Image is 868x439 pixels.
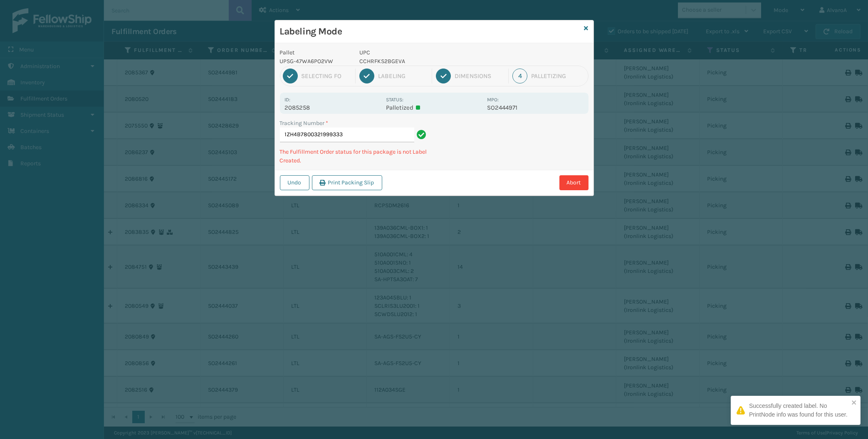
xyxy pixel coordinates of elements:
label: MPO: [487,97,499,103]
p: The Fulfillment Order status for this package is not Label Created. [280,147,429,165]
div: 2 [359,69,374,83]
button: Abort [559,175,589,190]
p: Palletized [386,104,482,111]
div: Dimensions [455,72,504,80]
p: 2085258 [285,104,381,111]
p: Pallet [280,48,350,57]
div: 1 [283,69,298,83]
p: UPC [359,48,482,57]
div: 3 [436,69,451,83]
div: Labeling [378,72,428,80]
button: Print Packing Slip [312,175,382,190]
label: Tracking Number [280,119,329,128]
div: Palletizing [531,72,585,80]
p: CCHRFKS2BGEVA [359,57,482,66]
div: Successfully created label. No PrintNode info was found for this user. [749,402,849,419]
label: Id: [285,97,291,103]
div: 4 [512,69,527,83]
h3: Labeling Mode [280,25,581,38]
div: Selecting FO [302,72,351,80]
p: SO2444971 [487,104,583,111]
label: Status: [386,97,403,103]
button: close [851,399,857,407]
button: Undo [280,175,309,190]
p: UPSG-47WA6PO2VW [280,57,350,66]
